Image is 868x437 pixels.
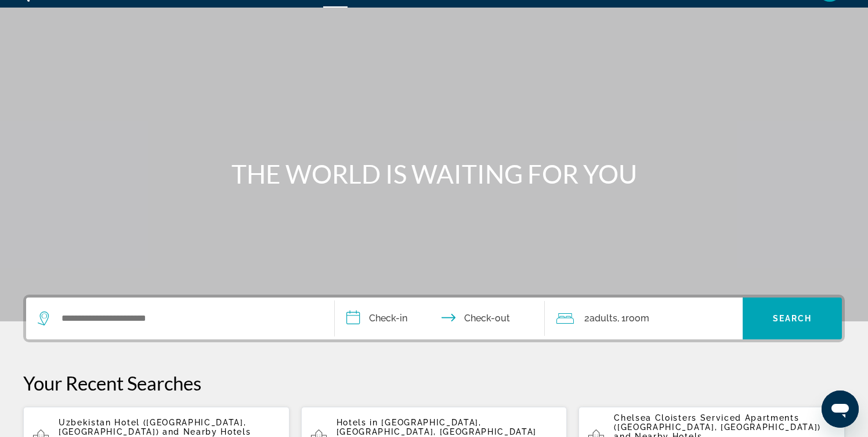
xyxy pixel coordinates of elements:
span: 2 [584,310,617,327]
button: Check in and out dates [335,298,545,339]
button: Travelers: 2 adults, 0 children [545,298,743,339]
span: Uzbekistan Hotel ([GEOGRAPHIC_DATA], [GEOGRAPHIC_DATA]) [59,418,246,436]
span: Search [773,314,812,323]
span: , 1 [617,310,649,327]
span: Chelsea Cloisters Serviced Apartments ([GEOGRAPHIC_DATA], [GEOGRAPHIC_DATA]) [614,413,821,432]
span: Hotels in [337,418,378,427]
div: Search widget [26,298,842,339]
p: Your Recent Searches [23,371,845,395]
h1: THE WORLD IS WAITING FOR YOU [216,159,652,189]
span: Adults [589,313,617,324]
span: and Nearby Hotels [162,427,251,436]
button: Search [743,298,842,339]
iframe: Button to launch messaging window [822,391,859,428]
span: Room [625,313,649,324]
span: [GEOGRAPHIC_DATA], [GEOGRAPHIC_DATA], [GEOGRAPHIC_DATA] [337,418,537,436]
